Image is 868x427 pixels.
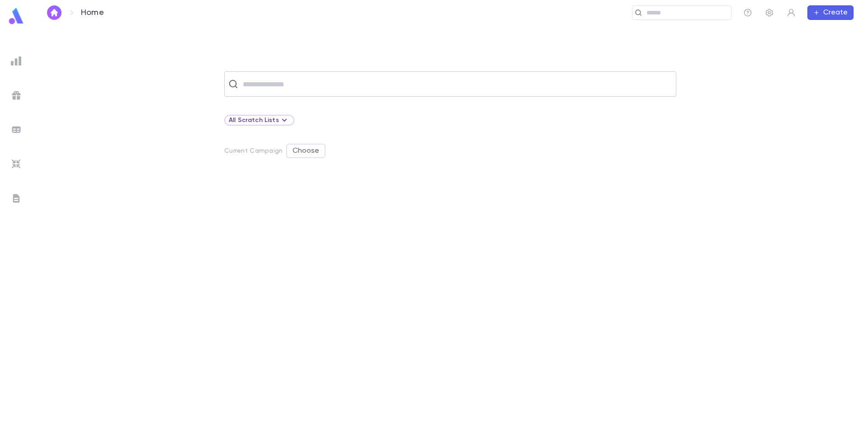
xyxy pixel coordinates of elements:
p: Home [81,8,104,18]
img: letters_grey.7941b92b52307dd3b8a917253454ce1c.svg [11,193,22,204]
img: batches_grey.339ca447c9d9533ef1741baa751efc33.svg [11,124,22,135]
p: Current Campaign [224,147,283,155]
div: All Scratch Lists [224,115,294,126]
div: All Scratch Lists [229,115,290,126]
img: logo [7,7,25,25]
button: Choose [286,144,325,158]
button: Create [807,5,854,20]
img: imports_grey.530a8a0e642e233f2baf0ef88e8c9fcb.svg [11,159,22,169]
img: reports_grey.c525e4749d1bce6a11f5fe2a8de1b229.svg [11,56,22,66]
img: campaigns_grey.99e729a5f7ee94e3726e6486bddda8f1.svg [11,90,22,101]
img: home_white.a664292cf8c1dea59945f0da9f25487c.svg [49,9,60,16]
